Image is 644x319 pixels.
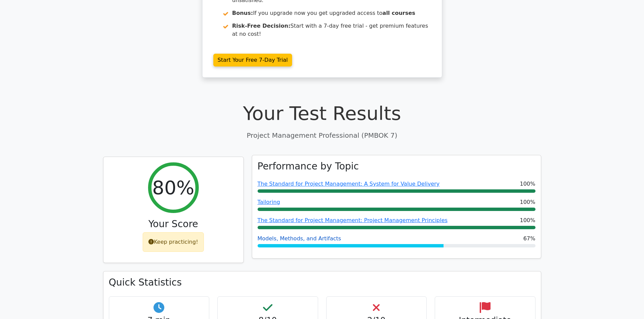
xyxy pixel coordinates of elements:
a: Start Your Free 7-Day Trial [213,54,292,67]
a: Tailoring [258,199,280,205]
a: The Standard for Project Management: Project Management Principles [258,217,448,223]
h3: Performance by Topic [258,161,359,172]
a: Models, Methods, and Artifacts [258,235,341,242]
a: The Standard for Project Management: A System for Value Delivery [258,181,440,187]
h3: Your Score [109,218,238,230]
div: Keep practicing! [143,232,204,252]
span: 100% [520,216,535,224]
span: 67% [523,235,535,243]
span: 100% [520,198,535,206]
span: 100% [520,180,535,188]
h2: 80% [152,176,194,199]
h1: Your Test Results [103,102,541,125]
h3: Quick Statistics [109,277,535,288]
p: Project Management Professional (PMBOK 7) [103,130,541,140]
